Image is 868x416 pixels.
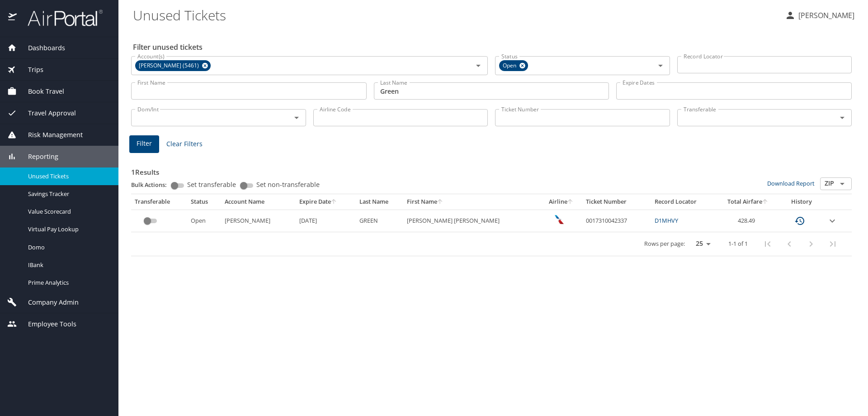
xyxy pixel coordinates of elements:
[131,162,852,177] h3: 1 Results
[437,199,443,205] button: sort
[716,194,780,210] th: Total Airfare
[166,139,203,150] span: Clear Filters
[131,181,174,189] p: Bulk Actions:
[135,198,184,206] div: Transferable
[187,182,236,188] span: Set transferable
[499,61,522,71] span: Open
[187,194,221,210] th: Status
[28,207,108,216] span: Value Scorecard
[356,210,404,232] td: GREEN
[28,225,108,234] span: Virtual Pay Lookup
[762,199,769,205] button: sort
[555,215,564,224] img: American Airlines
[17,108,76,118] span: Travel Approval
[28,278,108,287] span: Prime Analytics
[651,194,716,210] th: Record Locator
[163,136,206,153] button: Clear Filters
[17,152,58,162] span: Reporting
[582,210,651,232] td: 0017310042337
[17,65,43,75] span: Trips
[290,111,303,124] button: Open
[135,61,204,71] span: [PERSON_NAME] (5461)
[356,194,404,210] th: Last Name
[131,194,852,256] table: custom pagination table
[836,177,849,190] button: Open
[28,172,108,181] span: Unused Tickets
[654,59,667,72] button: Open
[827,215,838,226] button: expand row
[767,179,815,187] a: Download Report
[221,194,296,210] th: Account Name
[567,199,574,205] button: sort
[17,86,64,96] span: Book Travel
[403,194,540,210] th: First Name
[8,9,18,27] img: icon-airportal.png
[403,210,540,232] td: [PERSON_NAME] [PERSON_NAME]
[17,43,65,53] span: Dashboards
[796,10,854,21] p: [PERSON_NAME]
[17,130,83,140] span: Risk Management
[716,210,780,232] td: 428.49
[221,210,296,232] td: [PERSON_NAME]
[781,7,858,24] button: [PERSON_NAME]
[137,138,152,149] span: Filter
[296,210,355,232] td: [DATE]
[133,40,854,54] h2: Filter unused tickets
[472,59,485,72] button: Open
[644,241,685,247] p: Rows per page:
[17,319,76,329] span: Employee Tools
[540,194,583,210] th: Airline
[18,9,103,27] img: airportal-logo.png
[582,194,651,210] th: Ticket Number
[780,194,823,210] th: History
[28,190,108,198] span: Savings Tracker
[28,243,108,252] span: Domo
[836,111,849,124] button: Open
[655,216,678,225] a: D1MHVY
[331,199,337,205] button: sort
[28,261,108,269] span: IBank
[256,182,320,188] span: Set non-transferable
[728,241,748,247] p: 1-1 of 1
[129,135,159,153] button: Filter
[133,1,778,29] h1: Unused Tickets
[689,237,714,251] select: rows per page
[135,60,211,71] div: [PERSON_NAME] (5461)
[296,194,355,210] th: Expire Date
[499,60,528,71] div: Open
[187,210,221,232] td: Open
[17,297,79,307] span: Company Admin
